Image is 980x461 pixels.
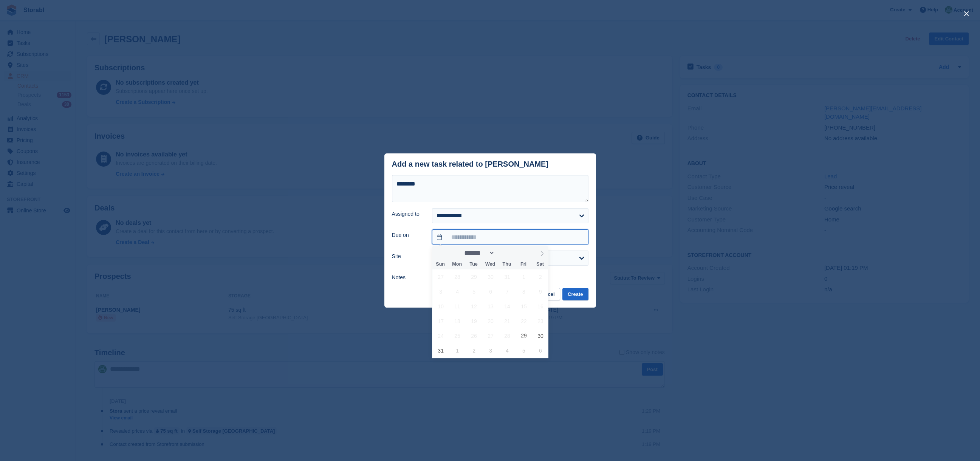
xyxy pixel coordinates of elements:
span: August 4, 2025 [450,284,465,299]
span: August 11, 2025 [450,299,465,314]
span: August 16, 2025 [533,299,548,314]
span: July 31, 2025 [500,269,514,284]
span: Tue [465,262,482,267]
span: August 20, 2025 [483,314,498,328]
span: August 10, 2025 [433,299,448,314]
span: August 9, 2025 [533,284,548,299]
span: August 12, 2025 [467,299,481,314]
span: August 7, 2025 [500,284,514,299]
span: July 30, 2025 [483,269,498,284]
span: August 18, 2025 [450,314,465,328]
span: Sun [432,262,449,267]
span: August 25, 2025 [450,328,465,343]
span: August 28, 2025 [500,328,514,343]
span: August 30, 2025 [533,328,548,343]
span: Fri [515,262,532,267]
span: August 31, 2025 [433,343,448,358]
span: August 24, 2025 [433,328,448,343]
div: Add a new task related to [PERSON_NAME] [392,160,549,169]
span: Mon [449,262,465,267]
span: August 22, 2025 [516,314,531,328]
select: Month [462,249,495,257]
span: August 15, 2025 [516,299,531,314]
label: Notes [392,274,423,282]
span: August 2, 2025 [533,269,548,284]
span: Sat [532,262,548,267]
button: close [960,8,972,20]
span: August 23, 2025 [533,314,548,328]
span: September 1, 2025 [450,343,465,358]
span: August 26, 2025 [467,328,481,343]
span: August 8, 2025 [516,284,531,299]
span: August 3, 2025 [433,284,448,299]
input: Year [495,249,519,257]
span: August 17, 2025 [433,314,448,328]
span: August 27, 2025 [483,328,498,343]
label: Due on [392,231,423,239]
span: July 27, 2025 [433,269,448,284]
span: July 28, 2025 [450,269,465,284]
span: August 1, 2025 [516,269,531,284]
span: Wed [482,262,499,267]
button: Create [562,288,588,300]
span: September 4, 2025 [500,343,514,358]
span: August 19, 2025 [467,314,481,328]
span: August 29, 2025 [516,328,531,343]
span: Thu [499,262,515,267]
label: Site [392,252,423,260]
span: September 5, 2025 [516,343,531,358]
span: August 5, 2025 [467,284,481,299]
span: July 29, 2025 [467,269,481,284]
span: August 6, 2025 [483,284,498,299]
span: September 2, 2025 [467,343,481,358]
span: September 3, 2025 [483,343,498,358]
span: August 14, 2025 [500,299,514,314]
span: September 6, 2025 [533,343,548,358]
span: August 21, 2025 [500,314,514,328]
span: August 13, 2025 [483,299,498,314]
label: Assigned to [392,210,423,218]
